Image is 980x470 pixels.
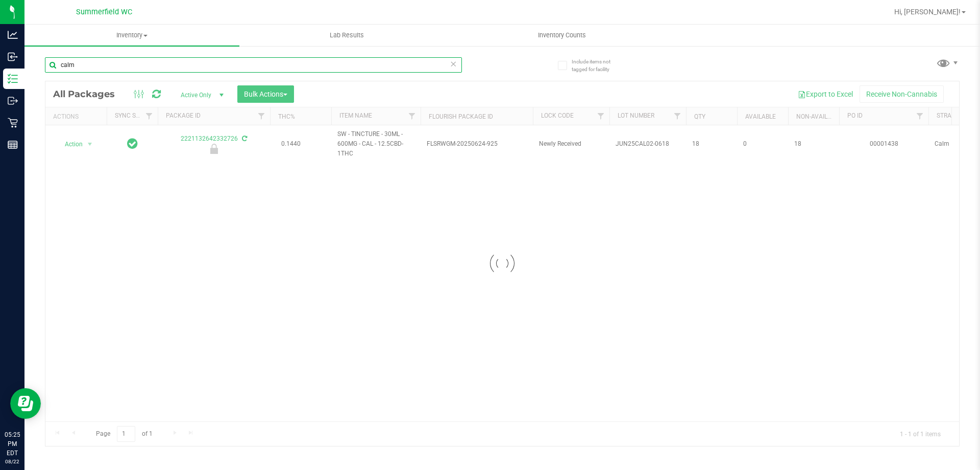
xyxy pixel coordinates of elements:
[45,57,462,73] input: Search Package ID, Item Name, SKU, Lot or Part Number...
[8,96,18,106] inline-svg: Outbound
[5,430,20,458] p: 05:25 PM EDT
[894,8,961,16] span: Hi, [PERSON_NAME]!
[8,30,18,40] inline-svg: Analytics
[10,388,41,419] iframe: Resource center
[76,8,132,16] span: Summerfield WC
[24,25,239,46] a: Inventory
[8,118,18,128] inline-svg: Retail
[316,31,378,40] span: Lab Results
[24,31,239,40] span: Inventory
[8,74,18,84] inline-svg: Inventory
[454,25,669,46] a: Inventory Counts
[524,31,600,40] span: Inventory Counts
[572,58,623,73] span: Include items not tagged for facility
[239,25,454,46] a: Lab Results
[8,52,18,62] inline-svg: Inbound
[450,57,457,71] span: Clear
[5,458,20,465] p: 08/22
[8,140,18,150] inline-svg: Reports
